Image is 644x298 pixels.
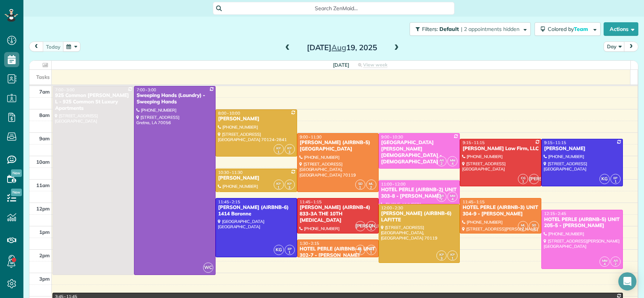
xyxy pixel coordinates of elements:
span: KP [439,252,444,257]
span: CG [369,223,373,227]
span: KP [287,181,292,186]
div: HOTEL PERLE (AIRBNB-2) UNIT 303-8 - [PERSON_NAME] [381,187,458,200]
span: KP [287,146,292,150]
h2: [DATE] 19, 2025 [295,43,389,52]
span: AR [439,158,444,162]
small: 2 [356,249,365,256]
span: | 2 appointments hidden [461,26,519,32]
span: 10am [36,159,50,165]
small: 1 [356,184,365,191]
div: 925 Common [PERSON_NAME] L - 925 Common St Luxury Apartments [55,92,132,112]
span: 12:15 - 2:45 [544,211,566,216]
button: Actions [604,22,638,36]
span: [PERSON_NAME] [529,174,539,184]
div: [PERSON_NAME] (AIRBNB-5) [GEOGRAPHIC_DATA] [299,140,376,152]
span: AR [613,258,618,263]
small: 1 [367,225,376,232]
span: 12:00 - 2:30 [381,205,403,210]
span: View week [363,62,387,68]
div: [PERSON_NAME] (AIRBNB-4) 833-3A THE 10TH [MEDICAL_DATA] [299,204,376,224]
span: Tasks [36,74,50,80]
button: today [43,41,64,52]
small: 1 [367,249,376,256]
small: 2 [518,225,528,232]
button: Day [604,41,625,52]
div: [PERSON_NAME] [218,175,295,181]
span: KG [599,174,610,184]
span: 8:00 - 10:00 [218,111,240,116]
span: 7am [39,89,50,95]
span: 11am [36,182,50,188]
span: EP [613,176,618,180]
span: ML [521,223,525,227]
small: 2 [437,196,446,203]
span: Filters: [422,26,438,32]
a: Filters: Default | 2 appointments hidden [406,22,531,36]
small: 1 [274,184,283,191]
span: KP [276,146,281,150]
div: [PERSON_NAME] [544,146,621,152]
span: [PERSON_NAME] [355,221,365,231]
small: 4 [448,196,457,203]
div: Open Intercom Messenger [618,272,636,290]
span: 9am [39,135,50,141]
span: 7:00 - 3:00 [137,87,156,92]
button: Colored byTeam [535,22,601,36]
span: MM [450,158,455,162]
span: New [11,189,22,196]
span: 8am [39,112,50,118]
div: [PERSON_NAME] Law Firm, LLC [462,146,539,152]
span: Team [574,26,589,32]
div: Sweeping Hands (Laundry) - Sweeping Hands [136,92,213,105]
span: 3pm [39,276,50,282]
div: [PERSON_NAME] (AIRBNB-6) LAFITTE [381,210,458,223]
span: 1pm [39,229,50,235]
span: 9:15 - 11:15 [544,140,566,145]
small: 1 [518,178,528,185]
small: 3 [285,184,294,191]
button: prev [29,41,43,52]
span: MM [450,194,455,198]
span: Colored by [548,26,591,32]
span: EP [288,247,292,251]
small: 1 [448,255,457,262]
small: 1 [611,178,620,185]
button: next [624,41,638,52]
span: Default [439,26,459,32]
small: 1 [274,149,283,156]
div: [PERSON_NAME] [218,116,295,122]
span: SD [358,181,362,186]
span: 11:45 - 1:15 [462,199,484,204]
span: KG [274,245,284,255]
small: 4 [448,160,457,167]
div: HOTEL PERLE (AIRBNB-4) UNIT 302-7 - [PERSON_NAME] [299,246,376,259]
div: HOTEL PERLE (AIRBNB-5) UNIT 205-5 - [PERSON_NAME] [544,217,621,229]
span: 9:00 - 11:30 [300,134,322,140]
span: SD [532,223,536,227]
span: 10:30 - 11:30 [218,170,243,175]
div: HOTEL PERLE (AIRBNB-3) UNIT 304-9 - [PERSON_NAME] [462,204,539,217]
span: Aug [331,43,346,52]
span: 7:00 - 3:00 [55,87,75,92]
button: Filters: Default | 2 appointments hidden [410,22,531,36]
small: 1 [285,249,294,256]
span: New [11,169,22,177]
small: 4 [600,261,609,268]
small: 2 [437,160,446,167]
small: 1 [529,225,539,232]
span: 1:30 - 2:15 [300,241,319,246]
span: AR [439,194,444,198]
span: WC [203,263,213,273]
span: 11:45 - 2:15 [218,199,240,204]
small: 3 [285,149,294,156]
span: 9:00 - 10:30 [381,134,403,140]
div: [GEOGRAPHIC_DATA][PERSON_NAME][DEMOGRAPHIC_DATA] - [DEMOGRAPHIC_DATA] [381,140,458,165]
span: 2pm [39,252,50,258]
small: 2 [367,184,376,191]
span: SD [369,247,373,251]
span: MM [602,258,607,263]
span: KP [276,181,281,186]
span: CG [521,176,525,180]
span: ML [369,181,373,186]
span: 12pm [36,206,50,212]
